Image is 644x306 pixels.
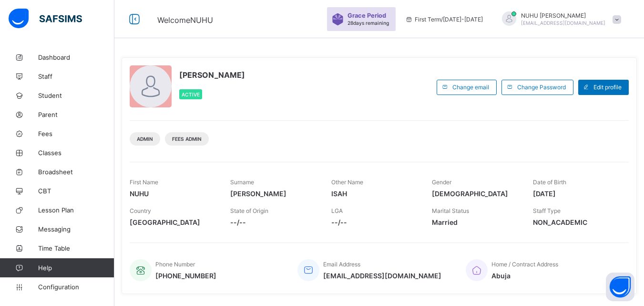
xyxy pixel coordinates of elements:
span: [GEOGRAPHIC_DATA] [130,218,216,226]
span: --/-- [230,218,317,226]
span: Time Table [38,244,114,252]
span: Student [38,92,114,99]
span: Classes [38,149,114,157]
span: Staff Type [533,207,561,214]
span: State of Origin [230,207,268,214]
span: Staff [38,73,114,80]
span: Parent [38,111,114,118]
span: Admin [137,136,153,142]
span: Help [38,264,114,272]
span: Lesson Plan [38,206,114,214]
span: Grace Period [348,12,386,19]
img: safsims [9,9,82,29]
span: [PERSON_NAME] [179,70,245,80]
span: Abuja [491,272,558,280]
span: LGA [331,207,343,214]
span: Other Name [331,179,363,186]
span: --/-- [331,218,418,226]
span: Married [432,218,518,226]
span: Welcome NUHU [157,15,213,25]
span: Marital Status [432,207,469,214]
span: Home / Contract Address [491,261,558,268]
span: ISAH [331,190,418,198]
span: [PERSON_NAME] [230,190,317,198]
span: CBT [38,187,114,195]
span: Surname [230,179,254,186]
span: Configuration [38,283,114,291]
span: [EMAIL_ADDRESS][DOMAIN_NAME] [521,20,605,26]
span: Fees [38,130,114,137]
span: Date of Birth [533,179,566,186]
span: NUHU [PERSON_NAME] [521,12,605,19]
span: Fees Admin [172,136,202,142]
button: Open asap [606,273,634,301]
span: Gender [432,179,451,186]
span: [EMAIL_ADDRESS][DOMAIN_NAME] [323,272,441,280]
span: Dashboard [38,53,114,61]
span: Phone Number [155,261,195,268]
span: Email Address [323,261,360,268]
span: NUHU [130,190,216,198]
span: Edit profile [593,84,622,91]
span: NON_ACADEMIC [533,218,619,226]
span: Broadsheet [38,168,114,176]
span: session/term information [405,16,483,23]
span: Country [130,207,151,214]
span: Messaging [38,225,114,233]
span: Change email [452,84,489,91]
div: NUHUAHMED [492,11,626,27]
span: [DEMOGRAPHIC_DATA] [432,190,518,198]
span: [PHONE_NUMBER] [155,272,216,280]
span: 28 days remaining [348,20,389,26]
span: [DATE] [533,190,619,198]
span: Active [182,92,200,97]
span: Change Password [517,84,566,91]
img: sticker-purple.71386a28dfed39d6af7621340158ba97.svg [332,13,344,25]
span: First Name [130,179,158,186]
